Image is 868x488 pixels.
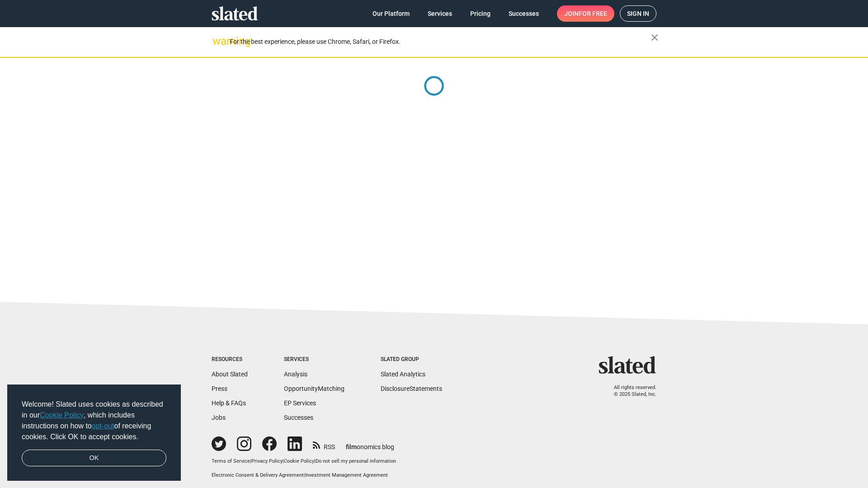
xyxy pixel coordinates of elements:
[373,5,410,22] span: Our Platform
[649,32,660,43] mat-icon: close
[365,5,417,22] a: Our Platform
[557,5,614,22] a: Joinfor free
[620,5,656,22] a: Sign in
[346,443,357,450] span: film
[316,458,396,465] button: Do not sell my personal information
[22,450,166,467] a: dismiss cookie message
[212,385,227,392] a: Press
[381,356,442,363] div: Slated Group
[212,458,250,464] a: Terms of Service
[346,436,394,451] a: filmonomics blog
[22,399,166,442] span: Welcome! Slated uses cookies as described in our , which includes instructions on how to of recei...
[283,458,284,464] span: |
[501,5,546,22] a: Successes
[463,5,498,22] a: Pricing
[251,458,283,464] a: Privacy Policy
[381,385,442,392] a: DisclosureStatements
[284,458,314,464] a: Cookie Policy
[212,399,246,407] a: Help & FAQs
[305,472,388,478] a: Investment Management Agreement
[314,458,316,464] span: |
[627,6,649,21] span: Sign in
[284,371,307,378] a: Analysis
[284,414,313,421] a: Successes
[284,356,344,363] div: Services
[230,36,651,48] div: For the best experience, please use Chrome, Safari, or Firefox.
[304,472,305,478] span: |
[509,5,539,22] span: Successes
[420,5,459,22] a: Services
[250,458,251,464] span: |
[212,472,304,478] a: Electronic Consent & Delivery Agreement
[470,5,491,22] span: Pricing
[381,371,425,378] a: Slated Analytics
[284,399,316,407] a: EP Services
[92,422,114,430] a: opt-out
[604,385,656,398] p: All rights reserved. © 2025 Slated, Inc.
[428,5,452,22] span: Services
[212,371,248,378] a: About Slated
[284,385,344,392] a: OpportunityMatching
[564,5,607,22] span: Join
[313,437,335,451] a: RSS
[579,5,607,22] span: for free
[7,385,181,481] div: cookieconsent
[40,411,84,419] a: Cookie Policy
[212,356,248,363] div: Resources
[212,414,226,421] a: Jobs
[212,36,223,47] mat-icon: warning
